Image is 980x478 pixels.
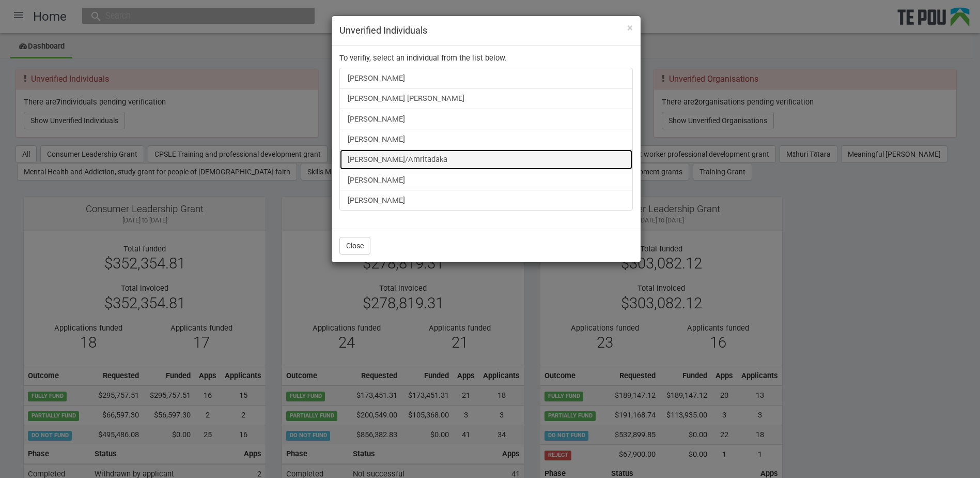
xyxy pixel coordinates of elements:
a: [PERSON_NAME] [PERSON_NAME] [339,88,633,109]
h4: Unverified Individuals [339,24,633,37]
button: Close [627,23,633,34]
a: [PERSON_NAME] [339,68,633,88]
a: [PERSON_NAME] [339,109,633,129]
a: [PERSON_NAME]/Amritadaka [339,149,633,170]
button: Close [339,237,370,255]
a: [PERSON_NAME] [339,190,633,211]
a: [PERSON_NAME] [339,170,633,190]
span: × [627,22,633,34]
p: To verifiy, select an individual from the list below. [339,53,633,63]
a: [PERSON_NAME] [339,129,633,150]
